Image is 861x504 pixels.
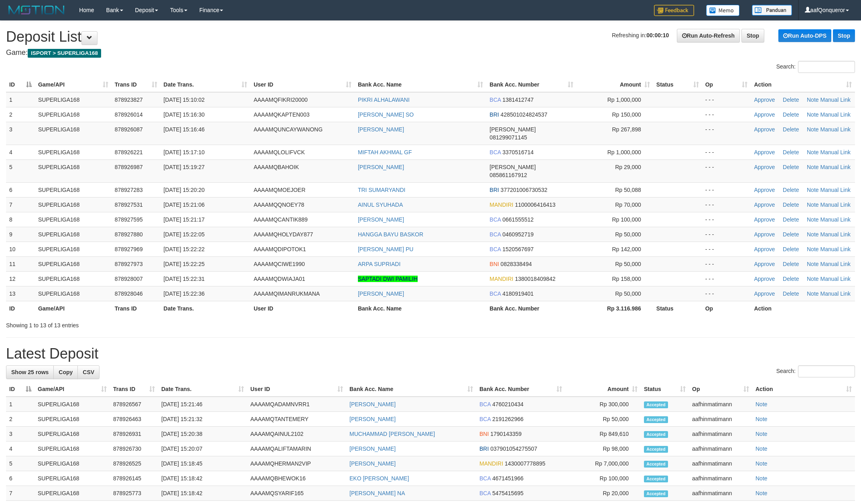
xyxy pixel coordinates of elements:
a: SAPTADI DWI PAMILIH [358,276,418,282]
td: - - - [702,107,751,122]
a: Delete [783,202,799,208]
img: Button%20Memo.svg [706,5,740,16]
a: Note [807,97,819,103]
span: BRI [489,187,499,193]
td: - - - [702,227,751,242]
th: Bank Acc. Number [486,301,577,316]
span: BCA [489,290,501,297]
span: 878927973 [115,261,143,267]
span: Copy 1381412747 to clipboard [502,97,534,103]
span: AAAAMQUNCAYWANONG [254,126,323,133]
span: Copy 428501024824537 to clipboard [501,111,548,118]
span: [DATE] 15:16:46 [164,126,205,133]
span: BCA [489,246,501,252]
td: 11 [6,256,35,271]
a: Delete [783,290,799,297]
td: SUPERLIGA168 [35,456,110,471]
a: Note [807,111,819,118]
a: Note [807,261,819,267]
a: Delete [783,216,799,223]
td: - - - [702,286,751,301]
span: [DATE] 15:22:25 [164,261,205,267]
a: Approve [754,231,775,238]
span: AAAAMQFIKRI20000 [254,97,308,103]
label: Search: [776,365,855,377]
td: SUPERLIGA168 [35,227,112,242]
th: Bank Acc. Name: activate to sort column ascending [346,382,476,397]
th: Op: activate to sort column ascending [689,382,752,397]
span: AAAAMQMOEJOER [254,187,305,193]
a: ARPA SUPRIADI [358,261,400,267]
a: CSV [77,365,100,379]
span: AAAAMQCANTIK889 [254,216,308,223]
span: Accepted [644,446,668,453]
a: Note [755,460,768,467]
td: - - - [702,271,751,286]
a: Delete [783,111,799,118]
span: [DATE] 15:19:27 [164,164,205,170]
td: SUPERLIGA168 [35,286,112,301]
span: Copy 0661555512 to clipboard [502,216,534,223]
span: 878927595 [115,216,143,223]
td: SUPERLIGA168 [35,145,112,159]
th: Date Trans.: activate to sort column ascending [158,382,247,397]
td: SUPERLIGA168 [35,256,112,271]
a: Delete [783,187,799,193]
span: Rp 50,000 [615,231,641,238]
a: [PERSON_NAME] [349,460,396,467]
span: Rp 70,000 [615,202,641,208]
span: 878926987 [115,164,143,170]
span: [DATE] 15:21:17 [164,216,205,223]
td: Rp 849,610 [565,427,641,442]
td: - - - [702,242,751,256]
a: Delete [783,231,799,238]
th: Status [653,301,702,316]
span: [PERSON_NAME] [489,164,536,170]
h4: Game: [6,49,855,57]
a: Approve [754,187,775,193]
span: [DATE] 15:22:22 [164,246,205,252]
span: Rp 50,000 [615,261,641,267]
a: Note [755,416,768,422]
td: SUPERLIGA168 [35,397,110,412]
th: Action: activate to sort column ascending [752,382,855,397]
span: AAAAMQLOLIFVCK [254,149,305,155]
span: MANDIRI [489,276,513,282]
a: Delete [783,261,799,267]
a: Approve [754,290,775,297]
td: AAAAMQALIFTAMARIN [247,442,346,456]
td: aafhinmatimann [689,412,752,427]
span: BRI [489,111,499,118]
span: Rp 50,088 [615,187,641,193]
a: Note [755,475,768,482]
span: 878926014 [115,111,143,118]
th: Bank Acc. Name: activate to sort column ascending [355,77,486,92]
td: 2 [6,107,35,122]
a: [PERSON_NAME] [358,126,404,133]
td: 1 [6,397,35,412]
span: Copy 4760210434 to clipboard [492,401,524,407]
span: Copy 1790143359 to clipboard [490,431,522,437]
a: [PERSON_NAME] [349,401,396,407]
a: Manual Link [820,231,851,238]
a: TRI SUMARYANDI [358,187,406,193]
a: [PERSON_NAME] [358,290,404,297]
span: BCA [489,97,501,103]
span: Copy 0828338494 to clipboard [501,261,532,267]
td: Rp 98,000 [565,442,641,456]
td: 878926525 [110,456,158,471]
th: Action: activate to sort column ascending [751,77,855,92]
td: 5 [6,456,35,471]
span: AAAAMQBAHOIK [254,164,299,170]
td: 1 [6,92,35,107]
span: Accepted [644,416,668,423]
td: SUPERLIGA168 [35,442,110,456]
a: Run Auto-DPS [778,29,831,42]
td: Rp 50,000 [565,412,641,427]
a: [PERSON_NAME] NA [349,490,405,496]
a: Stop [833,29,855,42]
input: Search: [798,365,855,377]
span: [DATE] 15:17:10 [164,149,205,155]
a: Manual Link [820,126,851,133]
span: Copy 1100006416413 to clipboard [515,202,555,208]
